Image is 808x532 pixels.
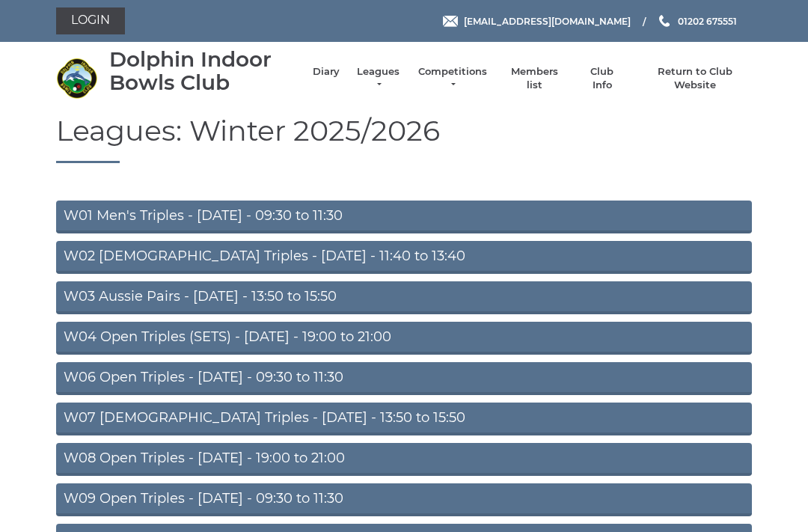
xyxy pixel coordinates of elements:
span: 01202 675551 [678,15,737,26]
a: Members list [503,65,565,92]
h1: Leagues: Winter 2025/2026 [56,115,752,164]
a: W07 [DEMOGRAPHIC_DATA] Triples - [DATE] - 13:50 to 15:50 [56,403,752,435]
a: W02 [DEMOGRAPHIC_DATA] Triples - [DATE] - 11:40 to 13:40 [56,241,752,274]
a: W09 Open Triples - [DATE] - 09:30 to 11:30 [56,483,752,516]
a: Email [EMAIL_ADDRESS][DOMAIN_NAME] [443,14,631,28]
img: Email [443,16,458,27]
a: W03 Aussie Pairs - [DATE] - 13:50 to 15:50 [56,281,752,314]
a: W06 Open Triples - [DATE] - 09:30 to 11:30 [56,362,752,395]
a: W01 Men's Triples - [DATE] - 09:30 to 11:30 [56,201,752,233]
img: Phone us [659,15,670,27]
a: W08 Open Triples - [DATE] - 19:00 to 21:00 [56,443,752,476]
a: Return to Club Website [639,65,752,92]
a: Club Info [581,65,624,92]
div: Dolphin Indoor Bowls Club [109,48,298,94]
a: Competitions [417,65,489,92]
span: [EMAIL_ADDRESS][DOMAIN_NAME] [464,15,631,26]
a: Diary [313,65,340,79]
img: Dolphin Indoor Bowls Club [56,58,97,99]
a: Leagues [355,65,402,92]
a: W04 Open Triples (SETS) - [DATE] - 19:00 to 21:00 [56,322,752,355]
a: Phone us 01202 675551 [657,14,737,28]
a: Login [56,7,125,34]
